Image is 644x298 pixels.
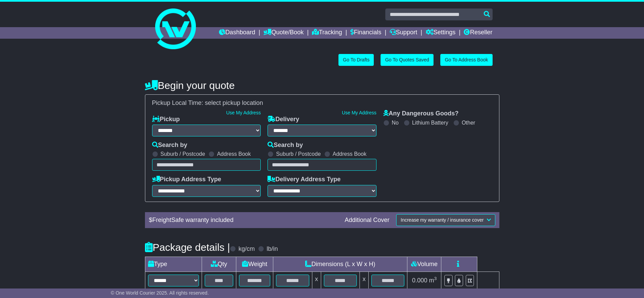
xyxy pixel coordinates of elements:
[412,277,427,284] span: 0.000
[312,27,342,39] a: Tracking
[202,257,236,272] td: Qty
[149,99,496,107] div: Pickup Local Time:
[238,245,255,253] label: kg/cm
[276,151,321,157] label: Suburb / Postcode
[152,142,187,149] label: Search by
[268,116,299,123] label: Delivery
[145,257,202,272] td: Type
[145,242,230,253] h4: Package details |
[226,110,261,115] a: Use My Address
[383,110,459,117] label: Any Dangerous Goods?
[401,217,483,223] span: Increase my warranty / insurance cover
[268,176,341,183] label: Delivery Address Type
[407,257,441,272] td: Volume
[205,99,263,106] span: select pickup location
[412,119,448,126] label: Lithium Battery
[440,54,492,66] a: Go To Address Book
[152,176,221,183] label: Pickup Address Type
[338,54,374,66] a: Go To Drafts
[350,27,381,39] a: Financials
[464,27,492,39] a: Reseller
[396,214,495,226] button: Increase my warranty / insurance cover
[462,119,475,126] label: Other
[111,290,209,296] span: © One World Courier 2025. All rights reserved.
[236,257,273,272] td: Weight
[341,217,393,224] div: Additional Cover
[152,116,180,123] label: Pickup
[429,277,437,284] span: m
[161,151,205,157] label: Suburb / Postcode
[426,27,456,39] a: Settings
[312,272,321,289] td: x
[263,27,303,39] a: Quote/Book
[434,276,437,281] sup: 3
[360,272,369,289] td: x
[266,245,278,253] label: lb/in
[381,54,434,66] a: Go To Quotes Saved
[333,151,367,157] label: Address Book
[342,110,376,115] a: Use My Address
[219,27,255,39] a: Dashboard
[268,142,303,149] label: Search by
[273,257,407,272] td: Dimensions (L x W x H)
[390,27,417,39] a: Support
[145,80,499,91] h4: Begin your quote
[146,217,342,224] div: $ FreightSafe warranty included
[217,151,251,157] label: Address Book
[392,119,399,126] label: No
